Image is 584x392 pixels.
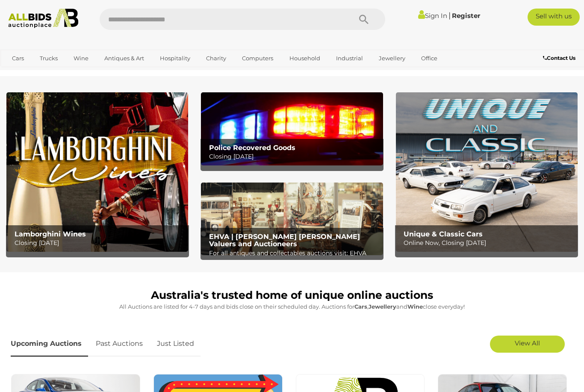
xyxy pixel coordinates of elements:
img: Police Recovered Goods [201,92,383,165]
a: Household [284,51,326,65]
a: Unique & Classic Cars Unique & Classic Cars Online Now, Closing [DATE] [396,92,578,252]
p: For all antiques and collectables auctions visit: EHVA [209,248,379,259]
img: Allbids.com.au [4,9,82,28]
span: | [448,11,451,20]
strong: Cars [354,303,367,310]
p: Closing [DATE] [209,151,379,162]
strong: Jewellery [369,303,396,310]
p: Online Now, Closing [DATE] [404,238,574,248]
a: View All [490,336,565,353]
p: Closing [DATE] [15,238,185,248]
a: Register [452,12,480,20]
strong: Wine [407,303,423,310]
a: Lamborghini Wines Lamborghini Wines Closing [DATE] [6,92,188,252]
a: Sell with us [528,9,580,26]
b: Lamborghini Wines [15,230,86,238]
a: Antiques & Art [99,51,150,65]
b: EHVA | [PERSON_NAME] [PERSON_NAME] Valuers and Auctioneers [209,233,360,248]
a: EHVA | Evans Hastings Valuers and Auctioneers EHVA | [PERSON_NAME] [PERSON_NAME] Valuers and Auct... [201,183,383,255]
img: Unique & Classic Cars [396,92,578,252]
a: Sports [6,65,35,80]
a: Trucks [34,51,63,65]
h1: Australia's trusted home of unique online auctions [11,289,573,301]
a: Past Auctions [89,331,149,357]
a: Charity [201,51,232,65]
button: Search [342,9,385,30]
b: Contact Us [543,55,575,61]
b: Unique & Classic Cars [404,230,483,238]
a: Sign In [418,12,447,20]
a: Police Recovered Goods Police Recovered Goods Closing [DATE] [201,92,383,165]
a: Just Listed [150,331,201,357]
a: Upcoming Auctions [11,331,88,357]
a: Jewellery [373,51,411,65]
a: Computers [236,51,279,65]
span: View All [515,339,540,347]
img: Lamborghini Wines [6,92,188,252]
img: EHVA | Evans Hastings Valuers and Auctioneers [201,183,383,255]
a: [GEOGRAPHIC_DATA] [40,65,112,80]
a: Hospitality [154,51,196,65]
b: Police Recovered Goods [209,144,295,152]
a: Wine [68,51,94,65]
a: Cars [6,51,29,65]
a: Industrial [330,51,369,65]
p: All Auctions are listed for 4-7 days and bids close on their scheduled day. Auctions for , and cl... [11,302,573,312]
a: Contact Us [543,53,578,63]
a: Office [416,51,443,65]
